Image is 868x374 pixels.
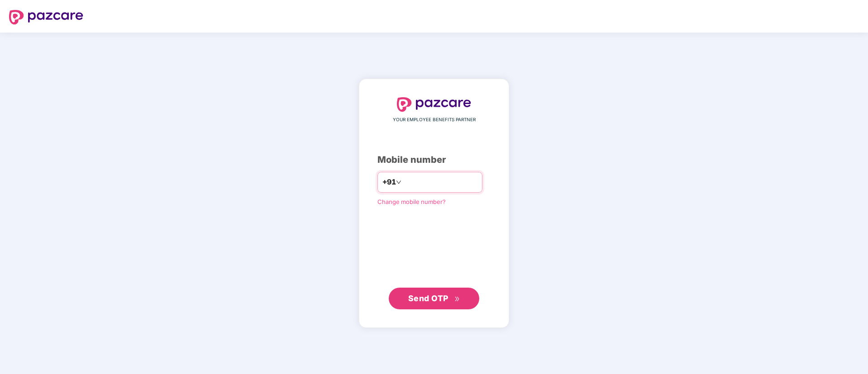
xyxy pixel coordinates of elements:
[396,180,401,185] span: down
[382,176,396,188] span: +91
[377,153,491,167] div: Mobile number
[389,288,479,309] button: Send OTPdouble-right
[397,97,471,112] img: logo
[377,198,446,205] a: Change mobile number?
[408,294,448,303] span: Send OTP
[9,10,83,24] img: logo
[454,296,460,302] span: double-right
[393,116,476,123] span: YOUR EMPLOYEE BENEFITS PARTNER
